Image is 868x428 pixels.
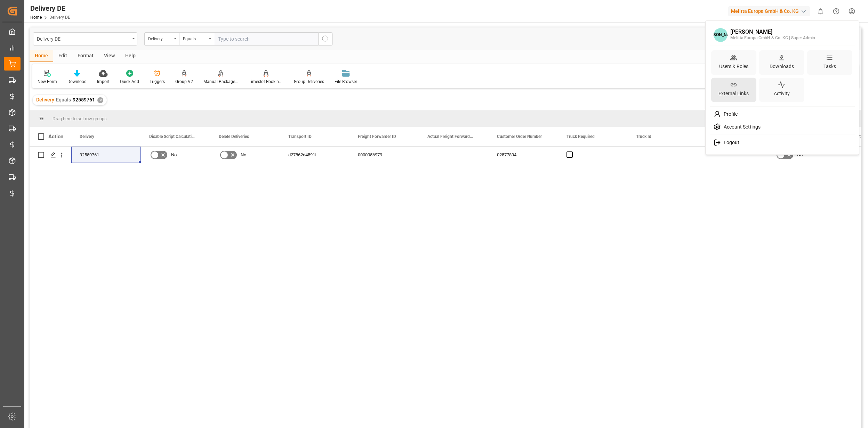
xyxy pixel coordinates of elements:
[730,35,815,41] div: Melitta Europa GmbH & Co. KG | Super Admin
[718,61,750,71] div: Users & Roles
[730,29,815,35] div: [PERSON_NAME]
[772,89,791,99] div: Activity
[721,124,761,130] span: Account Settings
[768,61,795,71] div: Downloads
[717,89,750,99] div: External Links
[721,111,738,117] span: Profile
[822,61,837,71] div: Tasks
[714,28,728,42] span: [PERSON_NAME]
[721,140,739,146] span: Logout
